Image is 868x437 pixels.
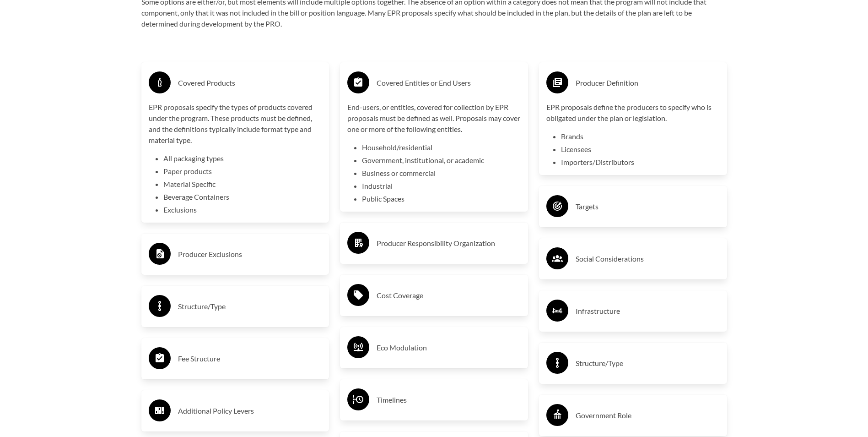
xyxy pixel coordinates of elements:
h3: Structure/Type [178,299,322,314]
h3: Additional Policy Levers [178,404,322,418]
h3: Targets [576,199,720,214]
li: Exclusions [163,204,322,215]
h3: Timelines [377,393,521,407]
h3: Fee Structure [178,351,322,366]
li: Brands [561,131,720,142]
h3: Covered Entities or End Users [377,76,521,90]
h3: Government Role [576,408,720,423]
p: EPR proposals define the producers to specify who is obligated under the plan or legislation. [546,102,720,124]
h3: Social Considerations [576,251,720,266]
h3: Producer Responsibility Organization [377,236,521,251]
h3: Structure/Type [576,356,720,371]
h3: Cost Coverage [377,288,521,303]
h3: Producer Exclusions [178,247,322,262]
li: Government, institutional, or academic [362,155,521,166]
h3: Infrastructure [576,304,720,318]
h3: Covered Products [178,76,322,90]
li: Material Specific [163,179,322,190]
li: Industrial [362,180,521,191]
p: End-users, or entities, covered for collection by EPR proposals must be defined as well. Proposal... [347,102,521,135]
li: Beverage Containers [163,191,322,202]
p: EPR proposals specify the types of products covered under the program. These products must be def... [149,102,322,146]
li: Business or commercial [362,168,521,179]
h3: Producer Definition [576,76,720,90]
h3: Eco Modulation [377,340,521,355]
li: Licensees [561,144,720,155]
li: Public Spaces [362,193,521,204]
li: Household/residential [362,142,521,153]
li: Paper products [163,166,322,177]
li: Importers/Distributors [561,157,720,168]
li: All packaging types [163,153,322,164]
